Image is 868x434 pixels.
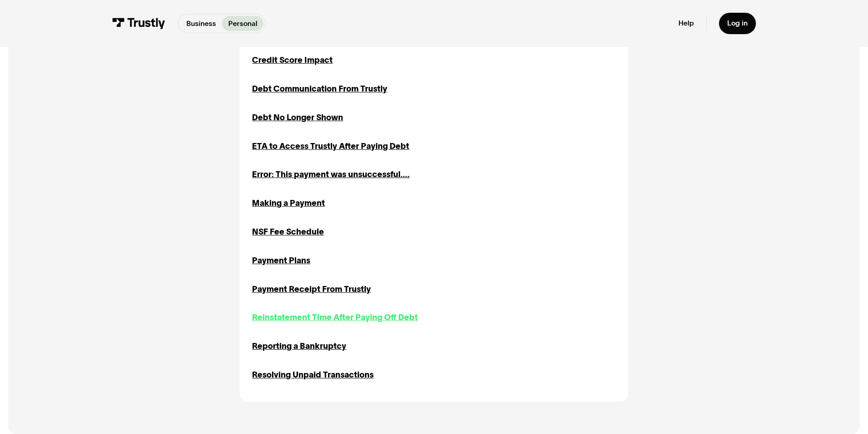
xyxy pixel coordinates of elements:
[252,283,371,296] a: Payment Receipt From Trustly
[252,369,374,381] a: Resolving Unpaid Transactions
[228,18,257,29] p: Personal
[727,19,748,28] div: Log in
[222,16,263,31] a: Personal
[719,13,756,34] a: Log in
[252,140,409,153] a: ETA to Access Trustly After Paying Debt
[186,18,216,29] p: Business
[678,19,694,28] a: Help
[252,83,387,95] a: Debt Communication From Trustly
[252,197,325,209] a: Making a Payment
[252,340,346,352] a: Reporting a Bankruptcy
[252,112,343,124] a: Debt No Longer Shown
[180,16,222,31] a: Business
[252,311,418,324] a: Reinstatement Time After Paying Off Debt
[252,168,410,181] a: Error: This payment was unsuccessful....
[252,255,310,267] a: Payment Plans
[252,54,333,66] a: Credit Score Impact
[252,226,324,238] a: NSF Fee Schedule
[112,18,165,29] img: Trustly Logo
